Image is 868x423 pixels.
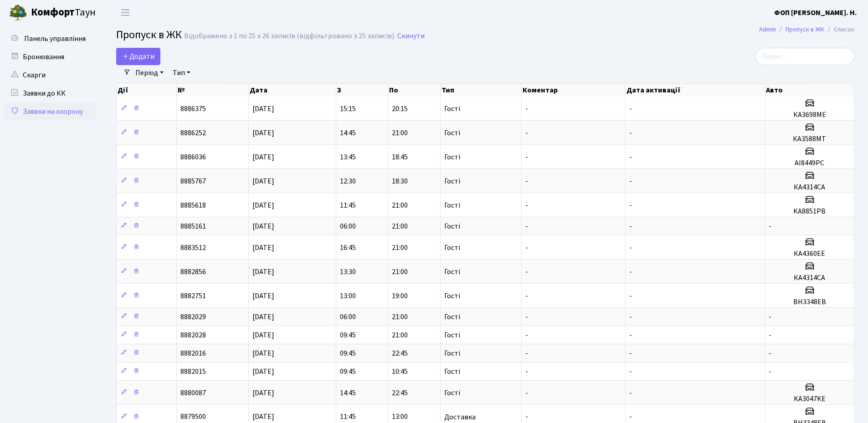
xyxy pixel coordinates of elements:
span: - [525,388,528,398]
span: - [629,330,632,340]
span: - [629,388,632,398]
h5: КА3698МЕ [769,111,850,119]
span: 14:45 [340,128,356,138]
span: 14:45 [340,388,356,398]
img: logo.png [9,4,27,22]
th: Дата [249,84,336,97]
span: 11:45 [340,200,356,210]
span: 11:45 [340,412,356,422]
span: - [525,243,528,253]
span: - [525,200,528,210]
b: Комфорт [31,5,75,20]
h5: КА4314СА [769,274,850,282]
span: 8882856 [180,267,206,277]
a: Період [132,65,167,81]
span: Гості [444,331,460,339]
th: Дата активації [626,84,765,97]
span: [DATE] [252,200,274,210]
span: [DATE] [252,412,274,422]
span: 06:00 [340,312,356,322]
h5: КА3588МТ [769,135,850,143]
span: Панель управління [24,34,86,44]
span: 20:15 [392,104,408,114]
a: Панель управління [5,30,96,48]
span: - [769,330,771,340]
span: [DATE] [252,291,274,301]
span: - [525,128,528,138]
a: Заявки до КК [5,84,96,102]
th: По [388,84,440,97]
span: Гості [444,292,460,300]
span: [DATE] [252,221,274,231]
th: Дії [117,84,177,97]
span: - [629,367,632,377]
span: 09:45 [340,330,356,340]
span: [DATE] [252,367,274,377]
span: Пропуск в ЖК [116,27,182,43]
h5: KA3047KE [769,395,850,403]
th: № [177,84,248,97]
span: - [525,367,528,377]
span: [DATE] [252,243,274,253]
span: 8886252 [180,128,206,138]
span: [DATE] [252,348,274,358]
span: 8882015 [180,367,206,377]
span: Гості [444,268,460,275]
th: Тип [441,84,522,97]
span: 22:45 [392,348,408,358]
span: Гості [444,105,460,112]
span: 21:00 [392,200,408,210]
span: [DATE] [252,330,274,340]
span: Додати [122,51,154,61]
span: 18:30 [392,176,408,186]
span: - [629,104,632,114]
span: - [525,267,528,277]
span: 16:45 [340,243,356,253]
span: 13:00 [340,291,356,301]
span: 13:45 [340,152,356,162]
span: 10:45 [392,367,408,377]
span: - [769,348,771,358]
span: Гості [444,389,460,397]
span: 19:00 [392,291,408,301]
span: - [769,312,771,322]
span: [DATE] [252,388,274,398]
span: 21:00 [392,128,408,138]
span: - [525,104,528,114]
span: 15:15 [340,104,356,114]
span: 09:45 [340,348,356,358]
span: 8885618 [180,200,206,210]
span: 13:00 [392,412,408,422]
span: 21:00 [392,221,408,231]
span: Гості [444,244,460,251]
span: 8879500 [180,412,206,422]
span: Гості [444,313,460,321]
span: Гості [444,202,460,209]
span: Гості [444,129,460,137]
span: 8885767 [180,176,206,186]
span: - [629,348,632,358]
span: - [629,128,632,138]
span: 8886036 [180,152,206,162]
span: Таун [31,5,96,20]
h5: КА4360ЕЕ [769,250,850,258]
span: 21:00 [392,243,408,253]
h5: АІ8449РС [769,159,850,168]
span: 8885161 [180,221,206,231]
span: - [769,367,771,377]
a: Додати [116,48,160,65]
span: 8883512 [180,243,206,253]
span: - [525,412,528,422]
span: - [629,267,632,277]
span: 21:00 [392,312,408,322]
span: - [629,291,632,301]
span: - [629,243,632,253]
span: [DATE] [252,176,274,186]
span: - [525,221,528,231]
span: 09:45 [340,367,356,377]
span: [DATE] [252,267,274,277]
span: - [629,152,632,162]
span: - [629,312,632,322]
span: - [525,176,528,186]
span: [DATE] [252,128,274,138]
